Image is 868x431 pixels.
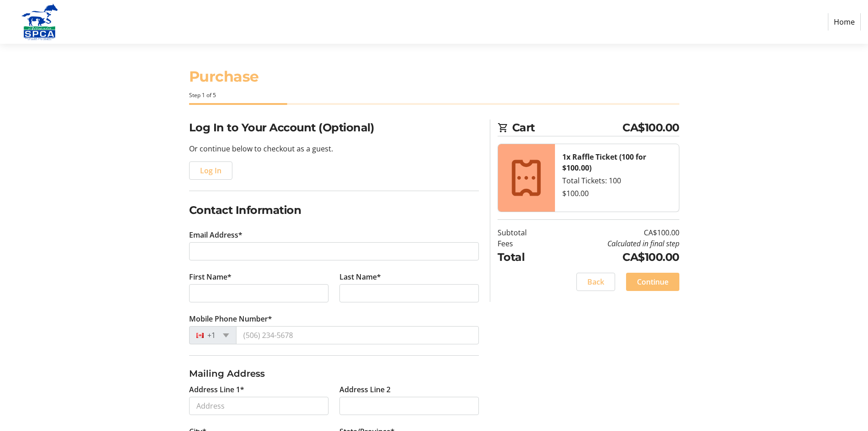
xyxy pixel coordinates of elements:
[189,66,679,88] h1: Purchase
[236,326,479,344] input: (506) 234-5678
[550,249,679,265] td: CA$100.00
[550,238,679,249] td: Calculated in final step
[637,276,668,287] span: Continue
[189,161,232,180] button: Log In
[189,367,479,380] h3: Mailing Address
[7,4,72,40] img: Alberta SPCA's Logo
[550,227,679,238] td: CA$100.00
[498,249,550,265] td: Total
[498,238,550,249] td: Fees
[562,188,672,199] div: $100.00
[189,313,272,324] label: Mobile Phone Number*
[189,384,244,395] label: Address Line 1*
[626,273,679,291] button: Continue
[339,384,390,395] label: Address Line 2
[622,119,679,136] span: CA$100.00
[562,175,672,186] div: Total Tickets: 100
[189,397,329,415] input: Address
[587,276,604,287] span: Back
[189,271,231,282] label: First Name*
[498,227,550,238] td: Subtotal
[339,271,381,282] label: Last Name*
[512,119,623,136] span: Cart
[189,119,479,136] h2: Log In to Your Account (Optional)
[828,13,861,31] a: Home
[576,273,615,291] button: Back
[189,202,479,218] h2: Contact Information
[200,165,221,176] span: Log In
[189,143,479,154] p: Or continue below to checkout as a guest.
[189,229,242,240] label: Email Address*
[562,152,646,173] strong: 1x Raffle Ticket (100 for $100.00)
[189,91,679,99] div: Step 1 of 5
